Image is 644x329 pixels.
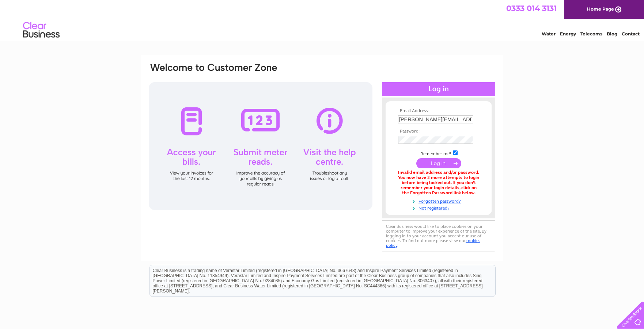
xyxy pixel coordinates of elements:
[607,31,617,37] a: Blog
[396,108,481,114] th: Email Address:
[382,220,495,252] div: Clear Business would like to place cookies on your computer to improve your experience of the sit...
[398,197,481,204] a: Forgotten password?
[23,19,60,41] img: logo.png
[386,238,480,248] a: cookies policy
[622,31,640,37] a: Contact
[560,31,576,37] a: Energy
[398,170,479,195] div: Invalid email address and/or password. You now have 3 more attempts to login before being locked ...
[398,204,481,211] a: Not registered?
[580,31,602,37] a: Telecoms
[150,4,495,35] div: Clear Business is a trading name of Verastar Limited (registered in [GEOGRAPHIC_DATA] No. 3667643...
[396,149,481,157] td: Remember me?
[396,129,481,134] th: Password:
[416,158,461,168] input: Submit
[506,4,557,13] a: 0333 014 3131
[542,31,556,37] a: Water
